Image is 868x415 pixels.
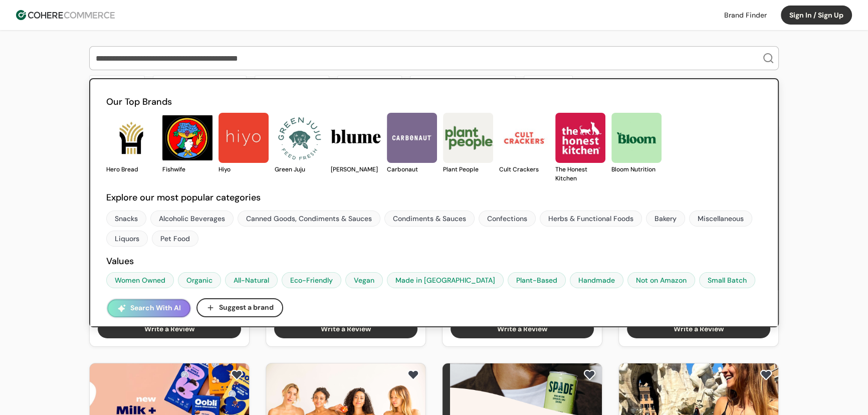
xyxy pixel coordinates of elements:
a: Condiments & Sauces [384,211,475,227]
button: add to favorite [581,367,598,382]
a: Plant-Based [508,272,566,288]
a: Confections [479,211,536,227]
a: Organic [178,272,221,288]
div: Not on Amazon [636,275,687,286]
a: Pet Food [152,231,198,247]
h2: Our Top Brands [106,95,762,109]
div: Pet Food [160,234,190,244]
button: Write a Review [274,319,417,338]
div: Liquors [115,234,139,244]
button: Write a Review [627,319,770,338]
a: Herbs & Functional Foods [540,211,642,227]
a: Vegan [345,272,383,288]
a: Alcoholic Beverages [150,211,234,227]
div: Canned Goods, Condiments & Sauces [246,214,372,224]
a: Canned Goods, Condiments & Sauces [238,211,380,227]
div: Confections [487,214,527,224]
button: Write a Review [451,319,594,338]
button: add to favorite [758,367,774,382]
div: Alcoholic Beverages [159,214,225,224]
div: Women Owned [115,275,165,286]
button: add to favorite [229,367,245,382]
div: Made in [GEOGRAPHIC_DATA] [395,275,495,286]
div: Small Batch [708,275,747,286]
a: Small Batch [699,272,755,288]
div: Condiments & Sauces [393,214,466,224]
a: Snacks [106,211,146,227]
a: Handmade [570,272,623,288]
div: Bakery [655,214,677,224]
a: Bakery [646,211,685,227]
div: Eco-Friendly [290,275,333,286]
a: Women Owned [106,272,174,288]
h2: Explore our most popular categories [106,191,762,204]
button: Write a Review [98,319,241,338]
a: All-Natural [225,272,278,288]
button: Sign In / Sign Up [781,6,852,25]
button: add to favorite [405,367,421,382]
div: Herbs & Functional Foods [548,214,633,224]
div: Vegan [354,275,374,286]
div: Plant-Based [516,275,557,286]
a: Liquors [106,231,148,247]
div: Organic [186,275,212,286]
a: Eco-Friendly [282,272,341,288]
div: Handmade [578,275,615,286]
div: Miscellaneous [698,214,744,224]
div: Snacks [115,214,138,224]
h2: Values [106,255,762,268]
div: All-Natural [234,275,269,286]
button: Suggest a brand [196,298,283,317]
a: Made in [GEOGRAPHIC_DATA] [387,272,504,288]
a: Miscellaneous [689,211,752,227]
img: Cohere Logo [16,10,115,20]
button: Search With AI [107,299,190,317]
a: Not on Amazon [627,272,695,288]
